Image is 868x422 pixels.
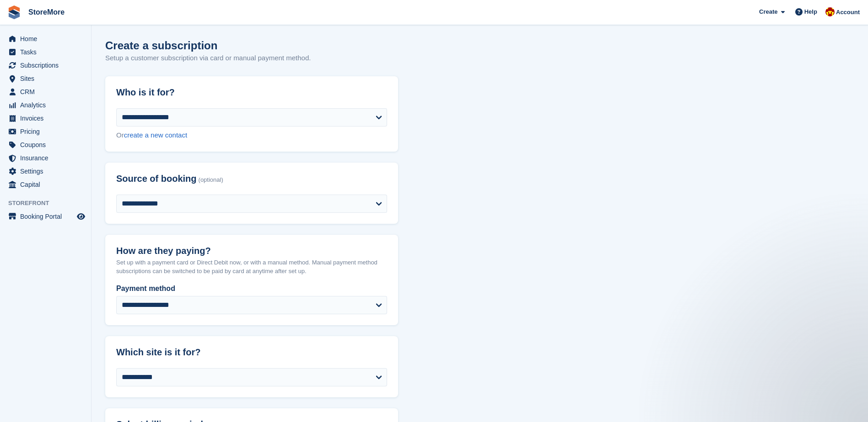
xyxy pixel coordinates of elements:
a: menu [5,32,86,45]
a: menu [5,85,86,98]
a: menu [5,46,86,58]
h2: Who is it for? [116,87,387,98]
span: CRM [20,85,75,98]
a: menu [5,210,86,223]
span: Insurance [20,152,75,164]
a: menu [5,165,86,178]
span: Analytics [20,99,75,111]
span: Help [804,7,817,16]
span: Sites [20,72,75,85]
h1: Create a subscription [105,39,217,52]
a: create a new contact [124,131,187,139]
h2: Which site is it for? [116,347,387,358]
span: Storefront [8,199,91,208]
a: Preview store [75,211,86,222]
div: Or [116,130,387,141]
h2: How are they paying? [116,246,387,256]
span: Account [836,8,860,17]
span: Coupons [20,138,75,151]
a: menu [5,138,86,151]
span: Home [20,32,75,45]
span: Subscriptions [20,59,75,72]
a: menu [5,112,86,125]
p: Set up with a payment card or Direct Debit now, or with a manual method. Manual payment method su... [116,258,387,276]
a: menu [5,59,86,72]
a: StoreMore [25,5,68,20]
a: menu [5,178,86,191]
span: Tasks [20,46,75,58]
a: menu [5,152,86,164]
a: menu [5,125,86,138]
span: Create [759,7,777,16]
p: Setup a customer subscription via card or manual payment method. [105,53,311,63]
img: stora-icon-8386f47178a22dfd0bd8f6a31ec36ba5ce8667c1dd55bd0f319d3a0aa187defe.svg [7,5,21,19]
label: Payment method [116,283,387,294]
span: Booking Portal [20,210,75,223]
a: menu [5,72,86,85]
span: (optional) [199,177,223,184]
span: Invoices [20,112,75,125]
span: Pricing [20,125,75,138]
span: Capital [20,178,75,191]
span: Source of booking [116,174,197,184]
span: Settings [20,165,75,178]
img: Store More Team [825,7,835,16]
a: menu [5,99,86,111]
